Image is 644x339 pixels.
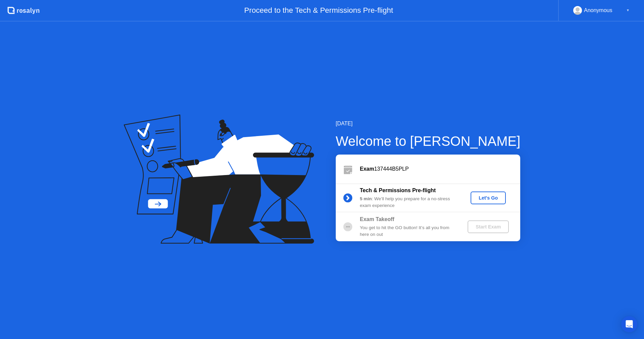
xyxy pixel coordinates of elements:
div: [DATE] [336,120,521,128]
div: Open Intercom Messenger [621,316,637,332]
button: Let's Go [471,192,506,204]
div: Welcome to [PERSON_NAME] [336,131,521,151]
div: : We’ll help you prepare for a no-stress exam experience [360,196,457,209]
b: 5 min [360,196,372,201]
div: Let's Go [473,195,503,201]
div: 137444B5PLP [360,165,520,173]
div: Anonymous [584,6,612,15]
b: Exam [360,166,374,172]
b: Exam Takeoff [360,216,394,222]
div: Start Exam [470,224,506,229]
div: ▼ [626,6,630,15]
button: Start Exam [468,220,509,233]
div: You get to hit the GO button! It’s all you from here on out [360,224,457,238]
b: Tech & Permissions Pre-flight [360,187,436,193]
